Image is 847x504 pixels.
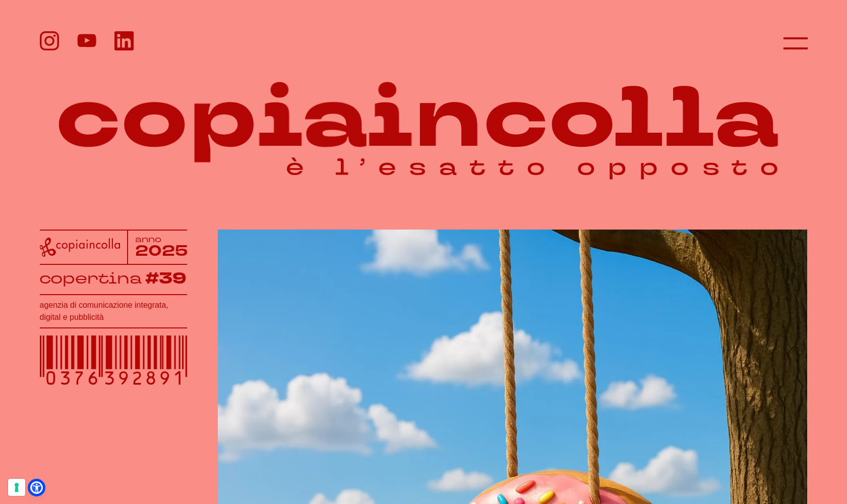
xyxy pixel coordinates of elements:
h1: agenzia di comunicazione integrata, digital e pubblicità [40,299,187,323]
button: Le tue preferenze relative al consenso per le tecnologie di tracciamento [8,479,25,496]
tspan: 2025 [135,241,188,261]
tspan: #39 [145,268,186,290]
tspan: anno [135,234,161,245]
a: Apri il menu di accessibilità [30,481,43,494]
tspan: copertina [39,268,142,288]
